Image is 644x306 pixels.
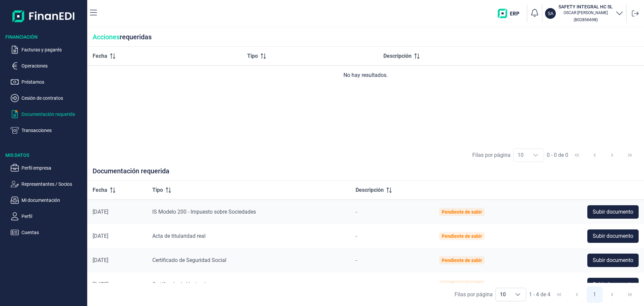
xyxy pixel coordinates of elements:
button: Page 1 [587,287,603,303]
div: Choose [510,288,526,301]
p: SA [548,10,553,17]
span: Descripción [383,52,412,60]
span: Certificado de Seguridad Social [152,257,226,263]
button: SASAFETY INTEGRAL HC SLOSCAR [PERSON_NAME](B02856698) [545,3,624,24]
div: Pendiente de subir [442,209,482,215]
div: [DATE] [93,257,142,264]
button: Representantes / Socios [11,180,85,188]
p: Operaciones [21,62,85,70]
button: Previous Page [587,147,603,163]
div: Filas por página [454,291,493,299]
p: Representantes / Socios [21,180,85,188]
span: Subir documento [593,208,633,216]
p: Cesión de contratos [21,94,85,102]
button: Next Page [604,287,620,303]
img: erp [498,9,524,18]
button: Cuentas [11,228,85,236]
span: IS Modelo 200 - Impuesto sobre Sociedades [152,209,256,215]
span: - [356,281,357,288]
button: Transacciones [11,126,85,134]
div: [DATE] [93,281,142,288]
p: Préstamos [21,78,85,86]
button: First Page [551,287,567,303]
button: First Page [569,147,585,163]
span: - [356,233,357,239]
button: Operaciones [11,62,85,70]
span: Certificado de Hacienda [152,281,209,288]
h3: SAFETY INTEGRAL HC SL [558,3,613,10]
span: Tipo [152,186,163,194]
p: Perfil [21,212,85,220]
span: 1 - 4 de 4 [529,292,550,297]
button: Facturas y pagarés [11,46,85,54]
div: No hay resultados. [93,71,639,79]
button: Cesión de contratos [11,94,85,102]
button: Last Page [622,147,638,163]
p: Cuentas [21,228,85,236]
span: Fecha [93,186,107,194]
p: Facturas y pagarés [21,46,85,54]
span: Subir documento [593,256,633,264]
span: 0 - 0 de 0 [547,152,568,158]
button: Subir documento [587,229,639,243]
div: Pendiente de subir [442,258,482,263]
button: Subir documento [587,278,639,291]
div: Pendiente de subir [442,282,482,287]
div: Choose [528,149,544,162]
img: Logo de aplicación [12,5,75,27]
span: Subir documento [593,280,633,289]
button: Perfil [11,212,85,220]
p: Documentación requerida [21,110,85,118]
button: Documentación requerida [11,110,85,118]
span: - [356,209,357,215]
div: requeridas [87,28,644,47]
button: Mi documentación [11,196,85,204]
p: Transacciones [21,126,85,134]
button: Last Page [622,287,638,303]
button: Préstamos [11,78,85,86]
div: Pendiente de subir [442,233,482,239]
span: Tipo [247,52,258,60]
div: [DATE] [93,233,142,239]
div: Filas por página [472,151,511,159]
button: Previous Page [569,287,585,303]
span: - [356,257,357,263]
span: Fecha [93,52,107,60]
small: Copiar cif [574,17,598,22]
span: 10 [496,288,510,301]
span: Acciones [93,33,120,41]
p: Perfil empresa [21,164,85,172]
button: Next Page [604,147,620,163]
p: Mi documentación [21,196,85,204]
div: Documentación requerida [87,167,644,181]
span: Acta de titularidad real [152,233,206,239]
div: [DATE] [93,209,142,215]
p: OSCAR [PERSON_NAME] [558,10,613,15]
span: Subir documento [593,232,633,240]
button: Subir documento [587,254,639,267]
button: Perfil empresa [11,164,85,172]
span: Descripción [356,186,384,194]
button: Subir documento [587,205,639,219]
